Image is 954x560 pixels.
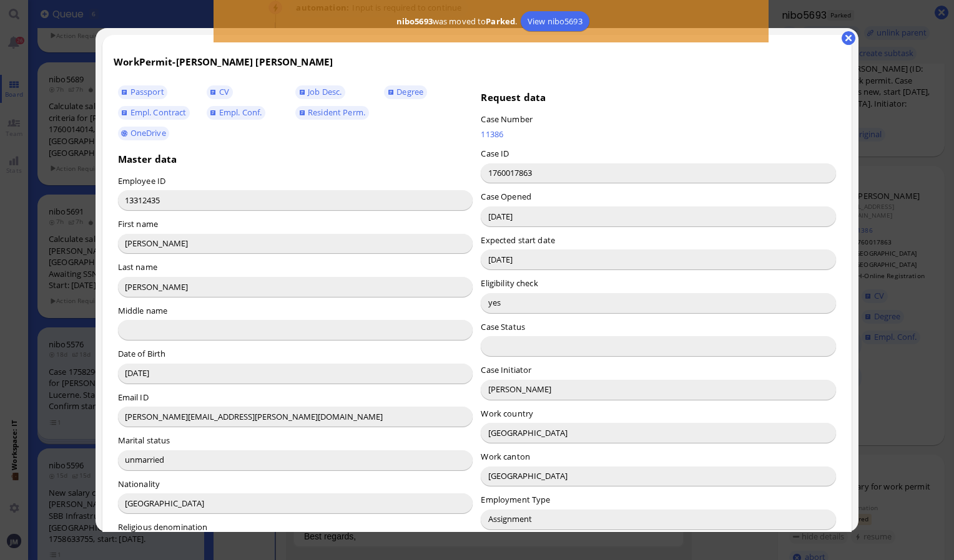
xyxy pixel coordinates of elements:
[384,85,426,99] a: Degree
[481,128,699,140] a: 11386
[481,321,524,332] label: Case Status
[118,478,160,490] label: Nationality
[10,182,380,196] p: If you have any questions or need further assistance, please let me know.
[481,191,531,202] label: Case Opened
[486,16,515,27] b: Parked
[118,127,170,140] a: OneDrive
[118,261,157,273] label: Last name
[118,218,158,229] label: First name
[308,107,365,118] span: Resident Perm.
[118,106,190,120] a: Empl. Contract
[130,107,187,118] span: Empl. Contract
[118,521,208,533] label: Religious denomination
[10,72,380,100] p: The p25 monthly salary for 37.5 hours per week in [GEOGRAPHIC_DATA] ([GEOGRAPHIC_DATA]) is (Lohnb...
[295,85,345,99] a: Job Desc.
[521,11,589,31] a: View nibo5693
[35,145,380,173] li: CV shows employment at Accenture starting "[DATE] - Present" which is in the future (current date...
[116,88,160,98] strong: 10000 CHF
[481,148,509,159] label: Case ID
[481,113,532,125] label: Case Number
[118,435,170,446] label: Marital status
[481,91,836,104] h3: Request data
[10,12,380,273] body: Rich Text Area. Press ALT-0 for help.
[255,56,333,68] span: [PERSON_NAME]
[308,86,342,97] span: Job Desc.
[481,494,550,505] label: Employment Type
[118,153,473,165] h3: Master data
[10,205,380,246] p: Best regards, BlueLake Legal [STREET_ADDRESS]
[481,408,533,419] label: Work country
[207,106,265,120] a: Empl. Conf.
[10,124,91,134] strong: Important warnings
[176,56,253,68] span: [PERSON_NAME]
[396,86,423,97] span: Degree
[393,16,521,27] span: was moved to .
[118,348,166,359] label: Date of Birth
[481,451,529,462] label: Work canton
[118,305,167,316] label: Middle name
[114,56,840,68] h3: -
[219,107,262,118] span: Empl. Conf.
[10,35,380,63] p: I hope this message finds you well. I'm writing to let you know that your requested salary calcul...
[396,16,433,27] b: nibo5693
[481,278,538,289] label: Eligibility check
[114,56,172,68] span: WorkPermit
[118,175,165,186] label: Employee ID
[10,12,380,26] p: Dear Accenture,
[207,85,233,99] a: CV
[10,110,52,120] strong: Heads-up:
[481,364,531,375] label: Case Initiator
[130,86,164,97] span: Passport
[118,392,149,403] label: Email ID
[295,106,368,120] a: Resident Perm.
[219,86,229,97] span: CV
[481,234,554,246] label: Expected start date
[118,85,168,99] a: Passport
